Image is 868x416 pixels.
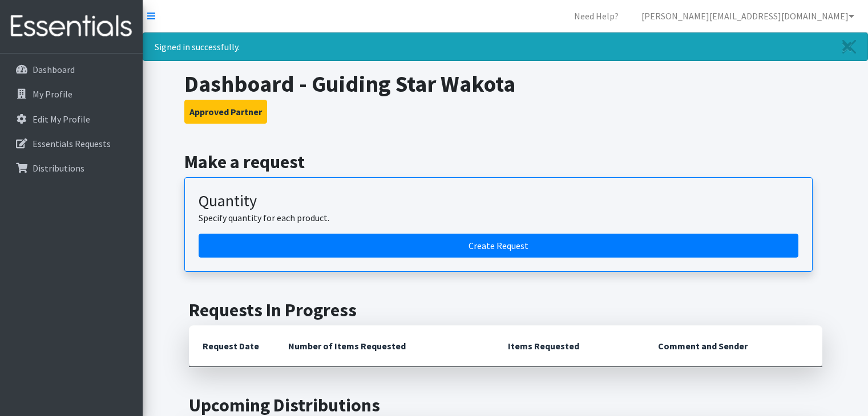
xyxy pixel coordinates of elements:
[5,7,138,46] img: HumanEssentials
[33,88,72,100] p: My Profile
[632,5,863,27] a: [PERSON_NAME][EMAIL_ADDRESS][DOMAIN_NAME]
[199,191,798,211] h3: Quantity
[5,132,138,155] a: Essentials Requests
[494,325,644,367] th: Items Requested
[189,299,822,321] h2: Requests In Progress
[184,151,826,173] h2: Make a request
[199,234,798,258] a: Create a request by quantity
[5,157,138,180] a: Distributions
[189,325,274,367] th: Request Date
[33,162,84,174] p: Distributions
[184,100,267,124] button: Approved Partner
[5,58,138,81] a: Dashboard
[33,138,111,149] p: Essentials Requests
[184,70,826,97] h1: Dashboard - Guiding Star Wakota
[189,394,822,416] h2: Upcoming Distributions
[33,64,75,75] p: Dashboard
[33,113,90,125] p: Edit My Profile
[831,33,867,60] a: Close
[5,83,138,105] a: My Profile
[199,211,798,225] p: Specify quantity for each product.
[143,32,868,61] div: Signed in successfully.
[274,325,495,367] th: Number of Items Requested
[565,5,628,27] a: Need Help?
[5,108,138,130] a: Edit My Profile
[644,325,822,367] th: Comment and Sender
